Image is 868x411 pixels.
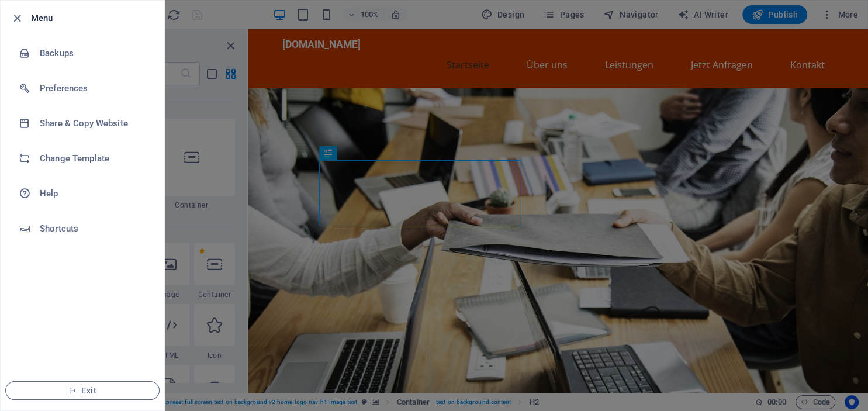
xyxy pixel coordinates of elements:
h6: Menu [31,11,155,25]
h6: Help [40,186,148,201]
h6: Preferences [40,81,148,95]
h6: Backups [40,46,148,60]
span: Exit [15,386,150,395]
h6: Change Template [40,151,148,165]
h6: Share & Copy Website [40,116,148,130]
h6: Shortcuts [40,222,148,236]
button: Exit [5,381,160,400]
a: Help [1,176,164,211]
